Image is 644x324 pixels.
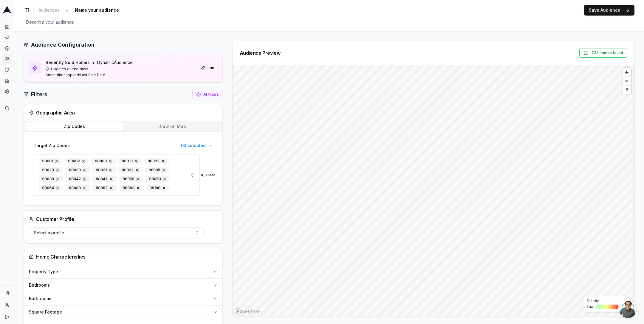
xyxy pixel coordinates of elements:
[119,176,143,182] div: 98058
[29,109,218,116] div: Geographic Area
[203,92,219,97] span: AI Filters
[34,143,70,149] span: Target Zip Codes
[29,216,74,223] div: Customer Profile
[66,167,90,173] div: 98030
[29,269,58,275] span: Property Type
[146,185,170,191] div: 98198
[584,5,634,16] button: Save Audience
[66,185,90,191] div: 98089
[29,139,218,152] button: Target Zip Codes93 selected
[29,296,51,302] span: Bathrooms
[2,312,12,322] button: Log out
[46,73,133,77] p: Smart filter applied: Last Sale Date
[579,48,627,58] button: 732 homes found
[145,167,169,173] div: 98035
[31,90,47,99] h2: Filters
[118,167,143,173] div: 98032
[619,300,637,318] div: Open chat
[29,152,218,201] div: Target Zip Codes93 selected
[39,185,63,191] div: 98064
[92,185,117,191] div: 98092
[97,59,133,65] span: Dynamic Audience
[24,292,222,305] button: Bathrooms
[240,51,281,55] div: Audience Preview
[36,6,131,14] nav: breadcrumb
[29,309,62,315] span: Square Footage
[29,282,50,288] span: Bedrooms
[39,158,62,164] div: 98001
[66,176,90,182] div: 98042
[72,6,121,14] span: Name your audience
[197,63,218,73] button: Edit
[38,7,59,13] span: Audiences
[29,253,218,260] div: Home Characteristics
[623,68,631,77] button: Zoom in
[181,143,206,149] span: 93 selected
[119,185,144,191] div: 98093
[36,6,62,14] a: Audiences
[92,176,117,182] div: 98047
[146,176,170,182] div: 98063
[587,305,593,309] span: Low
[92,167,116,173] div: 98031
[46,59,90,65] span: Recently Sold Homes
[24,305,222,319] button: Square Footage
[587,299,627,303] div: Density
[65,158,89,164] div: 98002
[39,176,63,182] div: 98038
[34,230,67,236] span: Select a profile...
[92,59,95,66] span: •
[192,90,223,99] button: AI Filters
[200,173,215,178] button: Clear
[24,279,222,292] button: Bedrooms
[623,85,631,94] button: Reset bearing to north
[623,77,631,85] button: Zoom out
[234,308,261,315] a: Mapbox homepage
[24,265,222,278] button: Property Type
[144,158,169,164] div: 98022
[92,158,116,164] div: 98003
[233,65,633,322] canvas: Map
[118,158,142,164] div: 98010
[39,167,63,173] div: 98023
[123,122,221,131] button: Draw on Map
[622,86,632,93] span: Reset bearing to north
[31,41,95,49] h2: Audience Configuration
[46,67,133,71] p: Updates every 9 day s
[24,18,76,26] span: Describe your audience
[25,122,123,131] button: Zip Codes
